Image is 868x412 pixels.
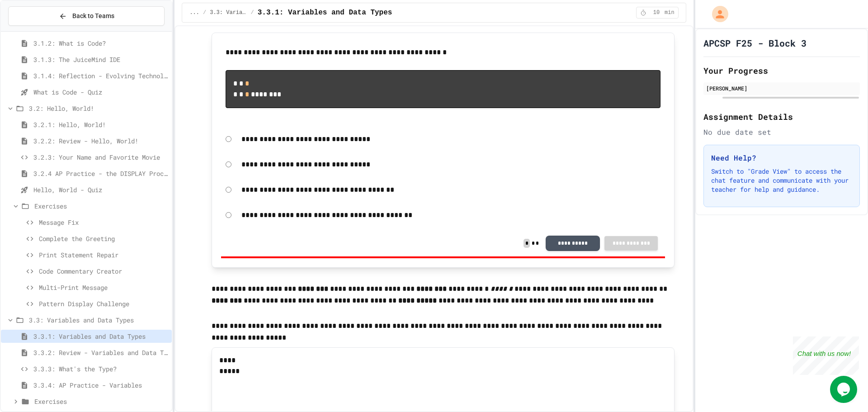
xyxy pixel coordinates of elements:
[33,152,168,162] span: 3.2.3: Your Name and Favorite Movie
[33,169,168,178] span: 3.2.4 AP Practice - the DISPLAY Procedure
[39,283,168,292] span: Multi-Print Message
[39,266,168,276] span: Code Commentary Creator
[33,185,168,194] span: Hello, World - Quiz
[33,136,168,146] span: 3.2.2: Review - Hello, World!
[33,364,168,374] span: 3.3.3: What's the Type?
[72,11,114,21] span: Back to Teams
[39,234,168,243] span: Complete the Greeting
[703,110,860,123] h2: Assignment Details
[29,104,168,113] span: 3.2: Hello, World!
[189,9,199,16] span: ...
[33,87,168,97] span: What is Code - Quiz
[39,218,168,227] span: Message Fix
[703,64,860,77] h2: Your Progress
[39,250,168,260] span: Print Statement Repair
[706,84,857,92] div: [PERSON_NAME]
[34,397,168,406] span: Exercises
[258,7,392,18] span: 3.3.1: Variables and Data Types
[251,9,254,16] span: /
[29,315,168,325] span: 3.3: Variables and Data Types
[830,376,859,403] iframe: chat widget
[33,38,168,48] span: 3.1.2: What is Code?
[703,127,860,137] div: No due date set
[33,380,168,390] span: 3.3.4: AP Practice - Variables
[33,348,168,357] span: 3.3.2: Review - Variables and Data Types
[711,152,852,163] h3: Need Help?
[703,4,731,24] div: My Account
[210,9,247,16] span: 3.3: Variables and Data Types
[649,9,664,16] span: 10
[703,37,807,49] h1: APCSP F25 - Block 3
[34,201,168,211] span: Exercises
[203,9,206,16] span: /
[665,9,675,16] span: min
[33,71,168,81] span: 3.1.4: Reflection - Evolving Technology
[33,120,168,129] span: 3.2.1: Hello, World!
[39,299,168,308] span: Pattern Display Challenge
[33,55,168,64] span: 3.1.3: The JuiceMind IDE
[711,167,852,194] p: Switch to "Grade View" to access the chat feature and communicate with your teacher for help and ...
[33,331,168,341] span: 3.3.1: Variables and Data Types
[793,336,859,375] iframe: chat widget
